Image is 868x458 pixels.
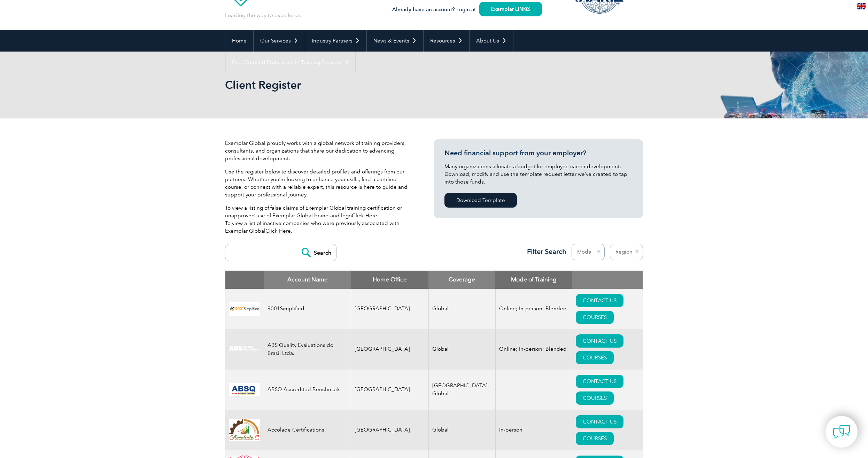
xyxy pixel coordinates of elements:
[424,30,469,52] a: Resources
[225,11,301,19] p: Leading the way to excellence
[479,2,542,16] a: Exemplar LINK
[367,30,423,52] a: News & Events
[225,139,413,162] p: Exemplar Global proudly works with a global network of training providers, consultants, and organ...
[298,244,336,261] input: Search
[264,410,351,450] td: Accolade Certifications
[576,432,614,445] a: COURSES
[225,52,356,73] a: Find Certified Professional / Training Provider
[265,228,291,234] a: Click Here
[470,30,513,52] a: About Us
[576,311,614,324] a: COURSES
[254,30,305,52] a: Our Services
[428,410,495,450] td: Global
[428,289,495,329] td: Global
[352,212,377,219] a: Click Here
[351,271,429,289] th: Home Office: activate to sort column ascending
[229,419,260,441] img: 1a94dd1a-69dd-eb11-bacb-002248159486-logo.jpg
[229,302,260,316] img: 37c9c059-616f-eb11-a812-002248153038-logo.png
[264,329,351,370] td: ABS Quality Evaluations do Brasil Ltda.
[576,375,623,388] a: CONTACT US
[495,329,572,370] td: Online; In-person; Blended
[225,168,413,199] p: Use the register below to discover detailed profiles and offerings from our partners. Whether you...
[428,271,495,289] th: Coverage: activate to sort column ascending
[857,3,866,9] img: en
[444,149,633,157] h3: Need financial support from your employer?
[428,370,495,410] td: [GEOGRAPHIC_DATA], Global
[351,329,429,370] td: [GEOGRAPHIC_DATA]
[229,346,260,353] img: c92924ac-d9bc-ea11-a814-000d3a79823d-logo.jpg
[351,410,429,450] td: [GEOGRAPHIC_DATA]
[495,410,572,450] td: In-person
[229,383,260,396] img: cc24547b-a6e0-e911-a812-000d3a795b83-logo.png
[576,334,623,348] a: CONTACT US
[225,79,518,91] h2: Client Register
[526,7,530,11] img: open_square.png
[572,271,643,289] th: : activate to sort column ascending
[576,415,623,428] a: CONTACT US
[428,329,495,370] td: Global
[833,423,850,441] img: contact-chat.png
[351,370,429,410] td: [GEOGRAPHIC_DATA]
[392,5,542,14] h3: Already have an account? Login at
[576,294,623,307] a: CONTACT US
[264,271,351,289] th: Account Name: activate to sort column descending
[444,163,633,186] p: Many organizations allocate a budget for employee career development. Download, modify and use th...
[264,370,351,410] td: ABSQ Accredited Benchmark
[495,289,572,329] td: Online; In-person; Blended
[305,30,366,52] a: Industry Partners
[225,30,253,52] a: Home
[576,391,614,405] a: COURSES
[495,271,572,289] th: Mode of Training: activate to sort column ascending
[576,351,614,364] a: COURSES
[351,289,429,329] td: [GEOGRAPHIC_DATA]
[523,247,566,256] h3: Filter Search
[444,193,517,208] a: Download Template
[225,204,413,235] p: To view a listing of false claims of Exemplar Global training certification or unapproved use of ...
[264,289,351,329] td: 9001Simplified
